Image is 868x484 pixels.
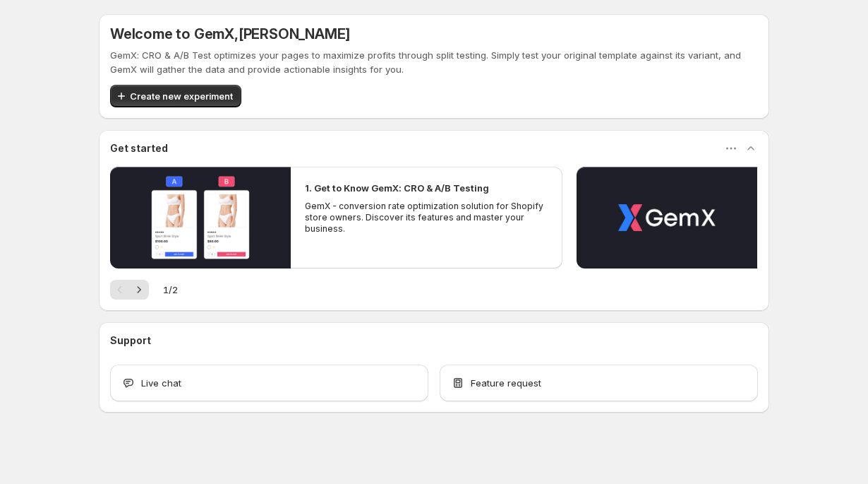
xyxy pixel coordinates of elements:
[110,141,168,155] h3: Get started
[577,167,757,268] button: Play video
[305,201,548,235] p: GemX - conversion rate optimization solution for Shopify store owners. Discover its features and ...
[110,25,350,42] h5: Welcome to GemX
[234,25,350,42] span: , [PERSON_NAME]
[110,85,241,107] button: Create new experiment
[163,283,178,297] span: 1 / 2
[130,89,233,103] span: Create new experiment
[141,376,181,390] span: Live chat
[471,376,541,390] span: Feature request
[110,334,151,348] h3: Support
[305,181,489,195] h2: 1. Get to Know GemX: CRO & A/B Testing
[110,280,149,300] nav: Pagination
[110,48,758,76] p: GemX: CRO & A/B Test optimizes your pages to maximize profits through split testing. Simply test ...
[129,280,149,300] button: Next
[110,167,291,268] button: Play video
